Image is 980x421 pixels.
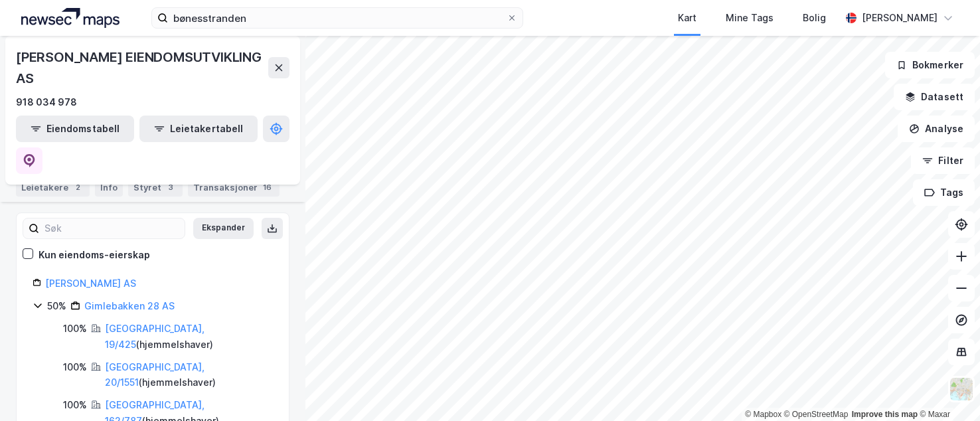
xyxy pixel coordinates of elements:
[914,357,980,421] iframe: Chat Widget
[39,218,185,238] input: Søk
[63,359,87,375] div: 100%
[862,10,938,26] div: [PERSON_NAME]
[128,178,183,197] div: Styret
[139,116,258,142] button: Leietakertabell
[164,181,177,194] div: 3
[745,410,781,419] a: Mapbox
[16,178,90,197] div: Leietakere
[16,116,134,142] button: Eiendomstabell
[914,357,980,421] div: Kontrollprogram for chat
[21,8,120,28] img: logo.a4113a55bc3d86da70a041830d287a7e.svg
[911,147,975,174] button: Filter
[105,323,204,350] a: [GEOGRAPHIC_DATA], 19/425
[188,178,280,197] div: Transaksjoner
[913,179,975,206] button: Tags
[63,321,87,337] div: 100%
[16,46,268,89] div: [PERSON_NAME] EIENDOMSUTVIKLING AS
[678,10,696,26] div: Kart
[45,278,136,289] a: [PERSON_NAME] AS
[894,84,975,110] button: Datasett
[726,10,774,26] div: Mine Tags
[105,359,273,391] div: ( hjemmelshaver )
[898,116,975,142] button: Analyse
[71,181,84,194] div: 2
[105,321,273,353] div: ( hjemmelshaver )
[84,300,175,311] a: Gimlebakken 28 AS
[784,410,849,419] a: OpenStreetMap
[852,410,918,419] a: Improve this map
[16,94,77,110] div: 918 034 978
[95,178,123,197] div: Info
[168,8,507,28] input: Søk på adresse, matrikkel, gårdeiere, leietakere eller personer
[803,10,826,26] div: Bolig
[63,397,87,413] div: 100%
[105,361,204,388] a: [GEOGRAPHIC_DATA], 20/1551
[39,247,150,263] div: Kun eiendoms-eierskap
[885,52,975,78] button: Bokmerker
[260,181,274,194] div: 16
[47,298,66,314] div: 50%
[193,218,254,239] button: Ekspander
